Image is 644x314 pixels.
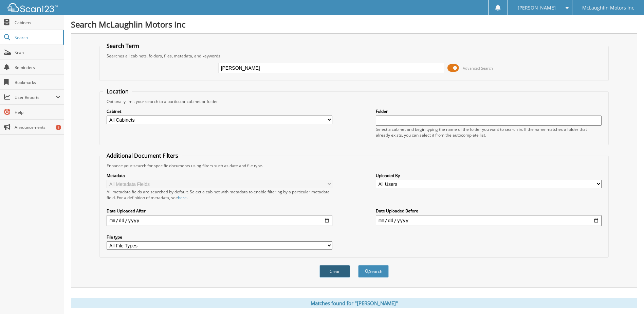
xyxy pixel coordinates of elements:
[103,88,132,95] legend: Location
[107,108,332,114] label: Cabinet
[71,298,637,308] div: Matches found for "[PERSON_NAME]"
[107,173,332,178] label: Metadata
[103,42,143,50] legend: Search Term
[107,208,332,214] label: Date Uploaded After
[178,195,187,200] a: here
[319,265,350,278] button: Clear
[376,173,602,178] label: Uploaded By
[107,234,332,240] label: File type
[582,6,634,10] span: McLaughlin Motors Inc
[15,109,60,115] span: Help
[107,215,332,226] input: start
[15,20,60,25] span: Cabinets
[7,3,58,12] img: scan123-logo-white.svg
[15,80,60,85] span: Bookmarks
[15,124,60,130] span: Announcements
[103,53,605,59] div: Searches all cabinets, folders, files, metadata, and keywords
[358,265,389,278] button: Search
[15,50,60,55] span: Scan
[376,126,602,138] div: Select a cabinet and begin typing the name of the folder you want to search in. If the name match...
[463,66,493,71] span: Advanced Search
[376,208,602,214] label: Date Uploaded Before
[15,65,60,70] span: Reminders
[610,281,644,314] iframe: Chat Widget
[107,189,332,200] div: All metadata fields are searched by default. Select a cabinet with metadata to enable filtering b...
[103,99,605,104] div: Optionally limit your search to a particular cabinet or folder
[15,35,59,40] span: Search
[71,19,637,30] h1: Search McLaughlin Motors Inc
[103,152,182,159] legend: Additional Document Filters
[376,108,602,114] label: Folder
[15,94,56,100] span: User Reports
[103,163,605,169] div: Enhance your search for specific documents using filters such as date and file type.
[518,6,556,10] span: [PERSON_NAME]
[376,215,602,226] input: end
[56,125,61,130] div: 1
